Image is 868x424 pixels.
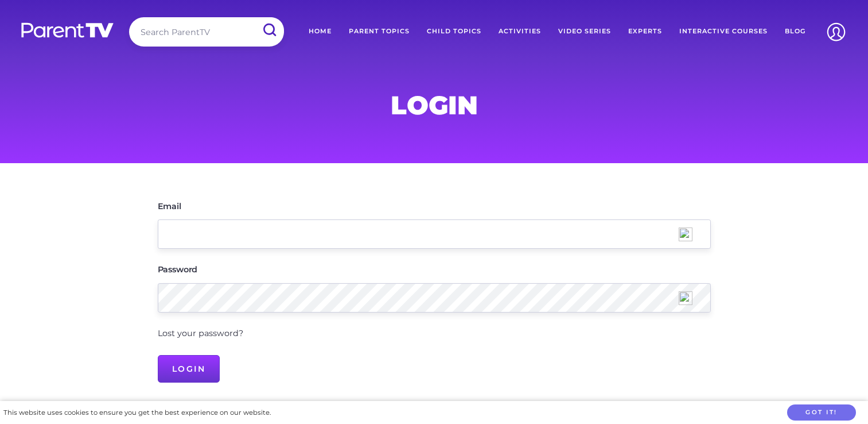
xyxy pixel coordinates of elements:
button: Got it! [787,404,856,421]
a: Lost your password? [158,328,243,338]
input: Submit [254,17,284,43]
a: Blog [776,17,814,46]
input: Login [158,355,220,383]
a: Interactive Courses [671,17,776,46]
img: Account [822,17,851,47]
label: Password [158,265,198,273]
div: This website uses cookies to ensure you get the best experience on our website. [3,407,271,419]
a: Parent Topics [340,17,418,46]
img: parenttv-logo-white.4c85aaf.svg [20,22,115,38]
h1: Login [158,94,711,117]
label: Email [158,202,181,210]
a: Experts [620,17,671,46]
a: Video Series [550,17,620,46]
input: Search ParentTV [129,17,284,47]
img: npw-badge-icon-locked.svg [679,291,692,305]
img: npw-badge-icon-locked.svg [679,228,692,241]
a: Activities [490,17,550,46]
a: Child Topics [418,17,490,46]
a: Home [300,17,340,46]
